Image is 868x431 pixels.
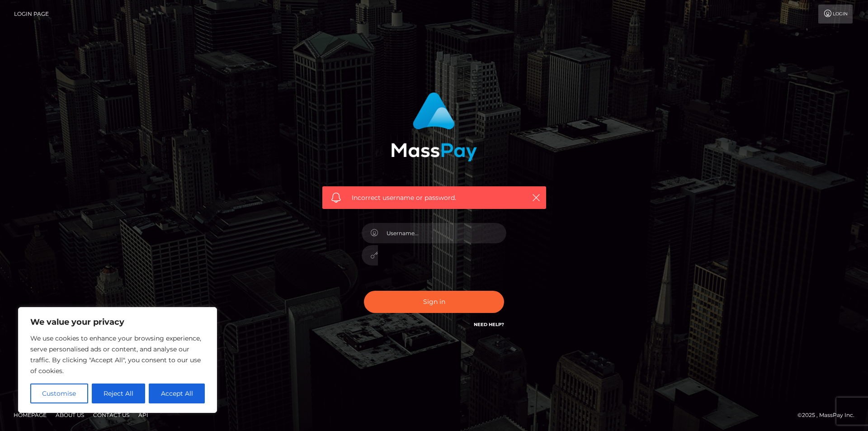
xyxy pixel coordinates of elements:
button: Sign in [364,291,504,313]
p: We value your privacy [30,317,205,327]
a: Homepage [10,408,50,422]
div: © 2025 , MassPay Inc. [797,410,861,420]
span: Incorrect username or password. [352,193,517,203]
div: We value your privacy [18,307,217,413]
p: We use cookies to enhance your browsing experience, serve personalised ads or content, and analys... [30,333,205,376]
a: Login Page [14,5,49,24]
a: Need Help? [474,322,504,327]
input: Username... [378,223,506,243]
button: Reject All [92,384,146,403]
a: About Us [52,408,88,422]
button: Accept All [149,384,205,403]
a: Contact Us [90,408,133,422]
button: Customise [30,384,88,403]
img: MassPay Login [391,92,477,161]
a: Login [818,5,853,24]
a: API [135,408,152,422]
